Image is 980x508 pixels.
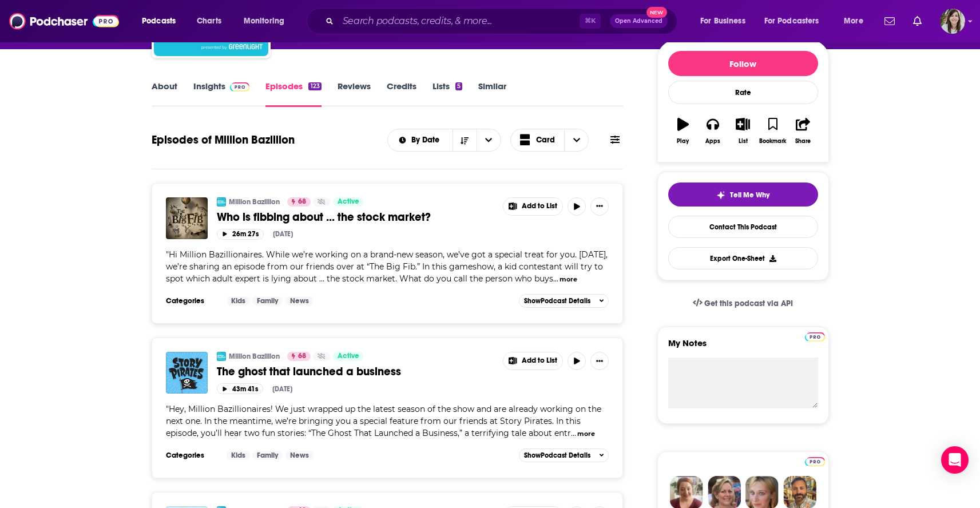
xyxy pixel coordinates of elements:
[298,196,306,208] span: 68
[668,216,818,238] a: Contact This Podcast
[387,81,416,107] a: Credits
[668,247,818,269] button: Export One-Sheet
[453,129,477,151] button: Sort Direction
[388,136,453,144] button: open menu
[684,289,803,317] a: Get this podcast via API
[217,352,226,361] img: Million Bazillion
[166,404,601,438] span: Hey, Million Bazillionaires! We just wrapped up the latest season of the show and are already wor...
[252,451,283,460] a: Family
[519,294,609,308] button: ShowPodcast Details
[522,356,557,365] span: Add to List
[338,196,359,208] span: Active
[166,197,208,239] img: Who is fibbing about ... the stock market?
[728,110,757,152] button: List
[577,429,595,439] button: more
[757,12,836,30] button: open menu
[646,7,667,18] span: New
[166,352,208,394] img: The ghost that launched a business
[217,229,264,240] button: 26m 27s
[668,182,818,207] button: tell me why sparkleTell Me Why
[940,9,965,34] img: User Profile
[166,296,217,305] h3: Categories
[227,296,250,305] a: Kids
[940,9,965,34] button: Show profile menu
[287,352,311,361] a: 68
[273,230,293,238] div: [DATE]
[244,13,284,29] span: Monitoring
[805,455,825,466] a: Pro website
[510,129,589,152] button: Choose View
[668,81,818,104] div: Rate
[338,12,580,30] input: Search podcasts, credits, & more...
[433,81,462,107] a: Lists5
[503,198,563,215] button: Show More Button
[836,12,878,30] button: open menu
[166,404,601,438] span: "
[795,138,811,145] div: Share
[152,81,177,107] a: About
[519,449,609,462] button: ShowPodcast Details
[560,275,577,284] button: more
[698,110,728,152] button: Apps
[764,13,819,29] span: For Podcasters
[758,110,788,152] button: Bookmark
[217,383,263,394] button: 43m 41s
[217,210,495,224] a: Who is fibbing about ... the stock market?
[308,82,321,90] div: 123
[9,10,119,32] img: Podchaser - Follow, Share and Rate Podcasts
[940,9,965,34] span: Logged in as devinandrade
[668,338,818,358] label: My Notes
[285,296,314,305] a: News
[217,364,495,379] a: The ghost that launched a business
[193,81,250,107] a: InsightsPodchaser Pro
[217,197,226,207] img: Million Bazillion
[338,81,371,107] a: Reviews
[230,82,250,92] img: Podchaser Pro
[610,14,668,28] button: Open AdvancedNew
[455,82,462,90] div: 5
[197,13,221,29] span: Charts
[805,331,825,342] a: Pro website
[788,110,818,152] button: Share
[252,296,283,305] a: Family
[739,138,748,145] div: List
[142,13,176,29] span: Podcasts
[287,197,311,207] a: 68
[236,12,299,30] button: open menu
[700,13,745,29] span: For Business
[285,451,314,460] a: News
[615,18,662,24] span: Open Advanced
[298,351,306,362] span: 68
[166,249,608,284] span: Hi Million Bazillionaires. While we’re working on a brand-new season, we’ve got a special treat f...
[759,138,786,145] div: Bookmark
[590,352,609,370] button: Show More Button
[227,451,250,460] a: Kids
[580,14,601,29] span: ⌘ K
[229,197,280,207] a: Million Bazillion
[704,299,793,308] span: Get this podcast via API
[880,11,899,31] a: Show notifications dropdown
[333,197,364,207] a: Active
[503,352,563,370] button: Show More Button
[166,249,608,284] span: "
[805,332,825,342] img: Podchaser Pro
[478,81,506,107] a: Similar
[338,351,359,362] span: Active
[333,352,364,361] a: Active
[522,202,557,211] span: Add to List
[318,8,688,34] div: Search podcasts, credits, & more...
[189,12,228,30] a: Charts
[716,190,725,200] img: tell me why sparkle
[265,81,321,107] a: Episodes123
[692,12,760,30] button: open menu
[272,385,292,393] div: [DATE]
[668,51,818,76] button: Follow
[217,364,401,379] span: The ghost that launched a business
[705,138,720,145] div: Apps
[536,136,555,144] span: Card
